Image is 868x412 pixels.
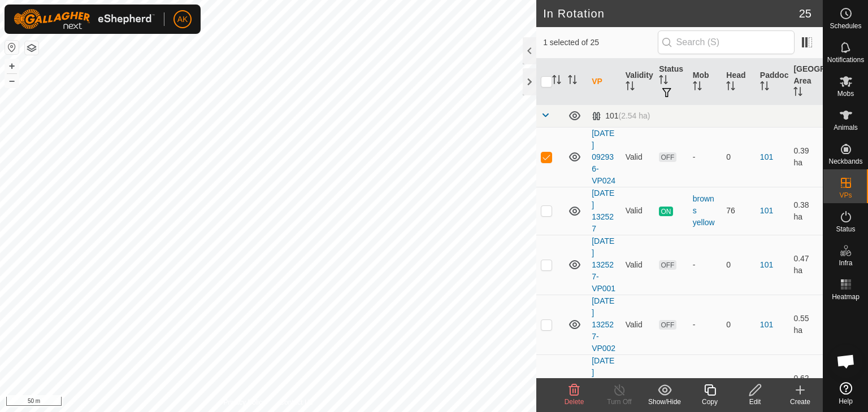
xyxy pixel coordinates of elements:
div: - [693,151,718,163]
a: Privacy Policy [224,397,266,407]
th: Status [654,59,688,105]
td: 0.39 ha [789,127,823,187]
td: Valid [621,235,655,295]
td: Valid [621,187,655,235]
th: VP [587,59,621,105]
th: Paddock [756,59,789,105]
div: Turn Off [597,397,642,407]
span: Infra [839,260,852,266]
th: Head [722,59,756,105]
td: Valid [621,127,655,187]
a: 101 [760,206,773,215]
p-sorticon: Activate to sort [659,77,668,86]
td: 0 [722,235,756,295]
div: Show/Hide [642,397,687,407]
a: [DATE] 132527 [592,189,614,233]
p-sorticon: Activate to sort [552,77,561,86]
button: Map Layers [25,41,38,55]
div: - [693,319,718,331]
a: [DATE] 132527-VP002 [592,296,615,353]
th: Validity [621,59,655,105]
span: (2.54 ha) [618,111,650,120]
div: - [693,259,718,271]
span: Status [836,226,855,233]
span: OFF [659,320,676,330]
span: 25 [799,5,811,22]
a: Contact Us [279,397,313,407]
button: – [5,74,19,87]
td: Valid [621,295,655,354]
a: [DATE] 132527-VP001 [592,236,615,293]
a: [DATE] 092936-VP024 [592,129,615,185]
span: Schedules [830,23,861,29]
span: Neckbands [828,158,862,165]
a: 101 [760,260,773,269]
span: OFF [659,152,676,162]
td: 0 [722,295,756,354]
a: Open chat [829,344,863,378]
th: Mob [688,59,722,105]
span: Animals [834,124,858,131]
p-sorticon: Activate to sort [760,83,769,92]
span: Notifications [827,56,864,63]
span: OFF [659,260,676,270]
button: + [5,59,19,73]
td: 0.47 ha [789,235,823,295]
td: 0 [722,127,756,187]
div: Copy [687,397,732,407]
td: 76 [722,187,756,235]
p-sorticon: Activate to sort [793,89,802,98]
p-sorticon: Activate to sort [693,83,702,92]
td: 0.55 ha [789,295,823,354]
div: browns yellow [693,193,718,229]
span: Help [839,398,853,405]
h2: In Rotation [543,7,799,20]
p-sorticon: Activate to sort [568,77,577,86]
span: ON [659,207,672,216]
td: 0.38 ha [789,187,823,235]
p-sorticon: Activate to sort [626,83,635,92]
input: Search (S) [658,30,795,54]
span: Delete [565,398,584,406]
span: Mobs [837,90,854,97]
img: Gallagher Logo [14,9,155,29]
span: 1 selected of 25 [543,37,657,49]
th: [GEOGRAPHIC_DATA] Area [789,59,823,105]
span: VPs [839,192,852,199]
span: Heatmap [832,293,860,300]
a: Help [823,378,868,409]
p-sorticon: Activate to sort [726,83,735,92]
a: 101 [760,320,773,329]
a: 101 [760,152,773,161]
div: 101 [592,111,650,121]
div: Create [778,397,823,407]
span: AK [177,14,188,25]
div: Edit [732,397,778,407]
button: Reset Map [5,41,19,54]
